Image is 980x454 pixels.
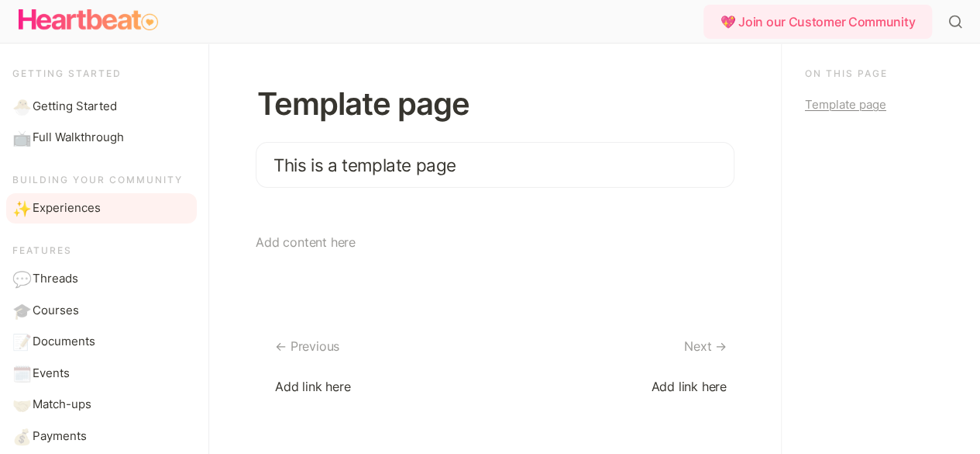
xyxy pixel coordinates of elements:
span: Getting started [12,68,122,79]
div: 💖 Join our Customer Community [703,5,932,39]
span: 📝 [12,333,28,348]
h1: Template page [256,86,734,122]
span: Payments [33,428,87,445]
a: 📺Full Walkthrough [6,123,197,153]
span: Match-ups [33,396,91,414]
span: Documents [33,333,95,351]
span: 💰 [12,428,28,443]
a: ✨Experiences [6,193,197,224]
span: 💬 [12,270,28,286]
a: 🎓Courses [6,296,197,326]
span: 📺 [12,129,28,144]
a: 💬Threads [6,264,197,294]
span: ✨ [12,199,28,215]
span: 🤝 [12,396,28,411]
span: Full Walkthrough [33,129,124,147]
p: Add link here [526,377,727,402]
span: Experiences [33,199,101,217]
a: 📝Documents [6,327,197,357]
a: 🤝Match-ups [6,390,197,420]
span: 🗓️ [12,365,28,380]
a: 💰Payments [6,421,197,452]
a: 💖 Join our Customer Community [703,5,938,39]
span: 🎓 [12,302,28,317]
span: Add content here [256,234,356,250]
span: 🐣 [12,98,28,113]
a: 🐣Getting Started [6,92,197,122]
span: Courses [33,302,79,320]
span: Getting Started [33,98,117,116]
p: Add link here [275,377,476,402]
span: Features [12,244,72,256]
span: Events [33,365,70,383]
img: Logo [19,5,158,36]
a: Template page [805,95,957,114]
span: On this page [805,68,888,79]
span: Building your community [12,174,183,185]
span: This is a template page [273,154,456,175]
span: Threads [33,270,78,288]
a: 🗓️Events [6,359,197,389]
